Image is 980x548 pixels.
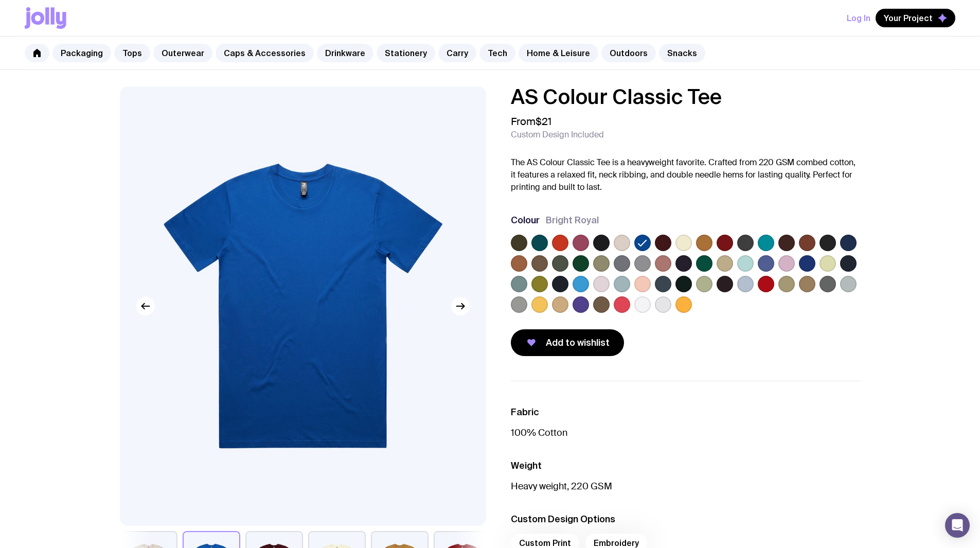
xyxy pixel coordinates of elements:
[511,480,861,492] p: Heavy weight, 220 GSM
[114,44,150,62] a: Tops
[945,513,970,538] div: Open Intercom Messenger
[511,459,861,472] h3: Weight
[511,156,861,193] p: The AS Colour Classic Tee is a heavyweight favorite. Crafted from 220 GSM combed cotton, it featu...
[511,406,861,418] h3: Fabric
[659,44,705,62] a: Snacks
[511,329,624,356] button: Add to wishlist
[511,130,604,140] span: Custom Design Included
[511,513,861,525] h3: Custom Design Options
[377,44,435,62] a: Stationery
[546,214,599,226] span: Bright Royal
[511,115,551,128] span: From
[847,9,870,27] button: Log In
[438,44,476,62] a: Carry
[511,427,861,439] p: 100% Cotton
[317,44,373,62] a: Drinkware
[52,44,111,62] a: Packaging
[511,86,861,107] h1: AS Colour Classic Tee
[519,44,598,62] a: Home & Leisure
[536,115,551,128] span: $21
[546,337,610,349] span: Add to wishlist
[601,44,656,62] a: Outdoors
[511,214,540,226] h3: Colour
[216,44,314,62] a: Caps & Accessories
[876,9,955,27] button: Your Project
[153,44,212,62] a: Outerwear
[884,13,933,23] span: Your Project
[479,44,515,62] a: Tech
